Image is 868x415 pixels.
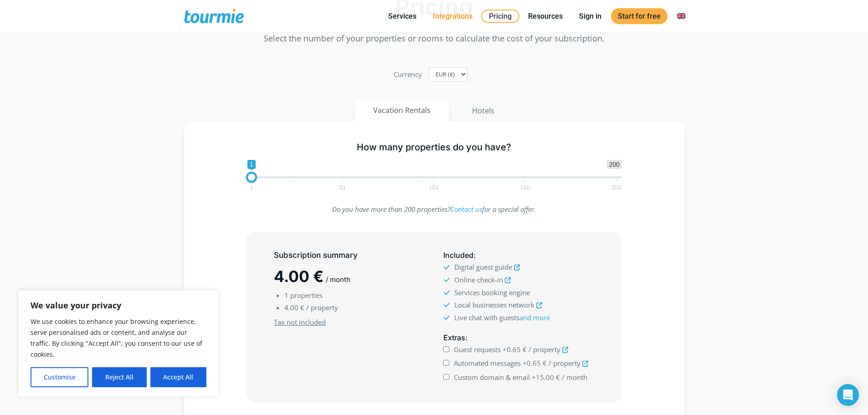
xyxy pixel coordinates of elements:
span: Live chat with guests [454,313,550,322]
span: Included [443,251,473,260]
span: 4.00 € [274,267,324,286]
span: properties [290,291,323,300]
button: Reject All [92,367,146,387]
span: 1 [248,185,254,190]
span: +0.65 € [503,345,527,354]
button: Hotels [453,100,513,122]
h5: : [443,250,594,261]
span: Custom domain & email [454,373,530,382]
span: Digital guest guide [454,262,512,272]
span: Online check-in [454,275,503,284]
span: +0.65 € [523,359,547,368]
span: Local businesses network [454,300,534,309]
span: Guest requests [454,345,501,354]
a: Switch to [670,10,692,22]
h5: Subscription summary [274,250,424,261]
label: Currency [394,68,422,81]
span: 1 [247,160,256,169]
div: Open Intercom Messenger [837,384,859,406]
a: and more [519,313,550,322]
span: / property [306,303,338,312]
span: 200 [606,160,621,169]
span: +15.00 € [532,373,560,382]
a: Resources [521,10,570,22]
p: Select the number of your properties or rooms to calculate the cost of your subscription. [184,32,684,45]
h5: How many properties do you have? [246,142,622,153]
p: We value your privacy [31,300,206,311]
a: Sign in [572,10,608,22]
a: Start for free [611,8,668,24]
span: / property [529,345,560,354]
a: Contact us [450,205,482,214]
p: We use cookies to enhance your browsing experience, serve personalised ads or content, and analys... [31,316,206,360]
span: / month [562,373,587,382]
span: 1 [284,291,288,300]
h5: : [443,332,594,343]
span: Automated messages [454,359,521,368]
button: Vacation Rentals [355,100,449,121]
span: Extras [443,333,465,342]
button: Customise [31,367,88,387]
span: Services booking engine [454,288,530,297]
button: Accept All [150,367,206,387]
a: Integrations [426,10,479,22]
span: 4.00 € [284,303,304,312]
span: / property [549,359,580,368]
a: Pricing [481,10,519,23]
span: 200 [610,185,623,190]
span: 150 [519,185,531,190]
p: Do you have more than 200 properties? for a special offer. [246,203,622,215]
u: Tax not included [274,318,326,327]
span: 51 [338,185,347,190]
span: / month [326,275,350,284]
span: 101 [427,185,440,190]
a: Services [381,10,423,22]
